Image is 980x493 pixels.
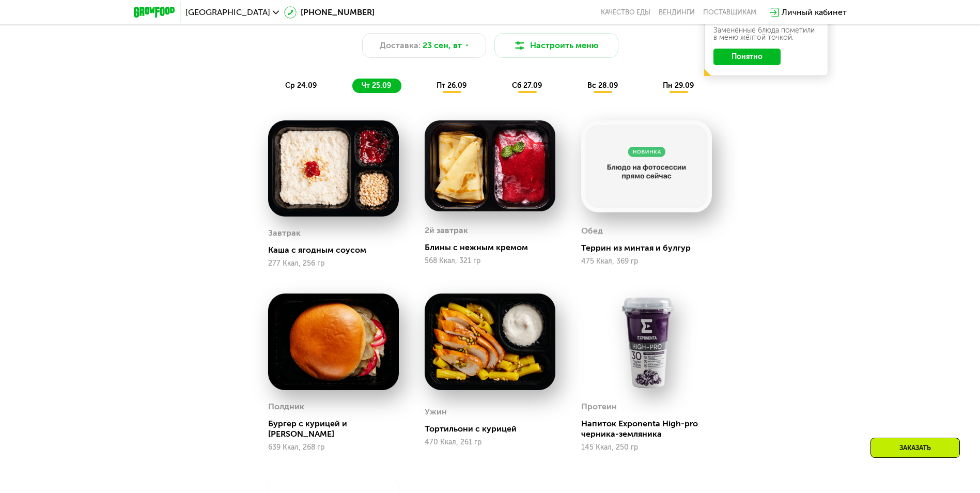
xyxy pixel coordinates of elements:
[425,223,468,238] div: 2й завтрак
[581,223,603,239] div: Обед
[185,8,270,17] span: [GEOGRAPHIC_DATA]
[285,81,317,90] span: ср 24.09
[425,438,555,446] div: 470 Ккал, 261 гр
[268,399,304,414] div: Полдник
[268,225,301,241] div: Завтрак
[425,424,564,434] div: Тортильони с курицей
[870,438,960,458] div: Заказать
[268,443,399,452] div: 639 Ккал, 268 гр
[659,8,695,17] a: Вендинги
[587,81,618,90] span: вс 28.09
[581,443,712,452] div: 145 Ккал, 250 гр
[581,419,720,439] div: Напиток Exponenta High-pro черника-земляника
[268,259,399,268] div: 277 Ккал, 256 гр
[425,404,447,420] div: Ужин
[663,81,694,90] span: пн 29.09
[601,8,650,17] a: Качество еды
[425,242,564,253] div: Блины с нежным кремом
[713,49,781,65] button: Понятно
[581,243,720,253] div: Террин из минтая и булгур
[437,81,466,90] span: пт 26.09
[268,419,407,439] div: Бургер с курицей и [PERSON_NAME]
[423,39,462,52] span: 23 сен, вт
[268,245,407,255] div: Каша с ягодным соусом
[703,8,756,17] div: поставщикам
[713,27,819,41] div: Заменённые блюда пометили в меню жёлтой точкой.
[581,399,617,414] div: Протеин
[494,33,618,58] button: Настроить меню
[284,6,375,19] a: [PHONE_NUMBER]
[380,39,421,52] span: Доставка:
[782,6,847,19] div: Личный кабинет
[512,81,542,90] span: сб 27.09
[581,257,712,266] div: 475 Ккал, 369 гр
[425,257,555,265] div: 568 Ккал, 321 гр
[362,81,391,90] span: чт 25.09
